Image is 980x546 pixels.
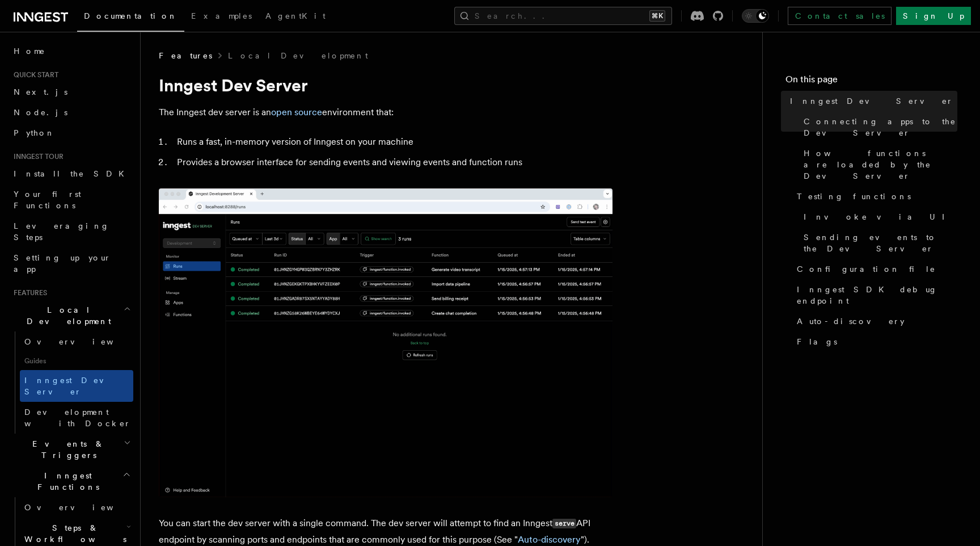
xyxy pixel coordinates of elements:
[14,108,67,117] span: Node.js
[24,408,131,428] span: Development with Docker
[799,207,957,227] a: Invoke via UI
[9,288,47,297] span: Features
[792,186,957,207] a: Testing functions
[797,263,936,275] span: Configuration file
[804,211,954,222] span: Invoke via UI
[265,11,326,20] span: AgentKit
[24,376,121,396] span: Inngest Dev Server
[9,184,133,216] a: Your first Functions
[228,50,368,61] a: Local Development
[259,3,332,31] a: AgentKit
[552,519,576,528] code: serve
[799,227,957,259] a: Sending events to the Dev Server
[159,50,212,61] span: Features
[799,143,957,186] a: How functions are loaded by the Dev Server
[9,434,133,465] button: Events & Triggers
[9,438,124,461] span: Events & Triggers
[804,116,957,138] span: Connecting apps to the Dev Server
[14,253,111,274] span: Setting up your app
[785,73,957,91] h4: On this page
[20,352,133,370] span: Guides
[785,91,957,111] a: Inngest Dev Server
[792,331,957,352] a: Flags
[9,470,122,493] span: Inngest Functions
[9,465,133,497] button: Inngest Functions
[24,503,141,512] span: Overview
[797,191,911,202] span: Testing functions
[9,304,124,327] span: Local Development
[9,163,133,184] a: Install the SDK
[742,9,769,23] button: Toggle dark mode
[799,111,957,143] a: Connecting apps to the Dev Server
[9,123,133,143] a: Python
[159,104,612,120] p: The Inngest dev server is an environment that:
[20,522,126,545] span: Steps & Workflows
[797,284,957,306] span: Inngest SDK debug endpoint
[174,134,612,150] li: Runs a fast, in-memory version of Inngest on your machine
[9,247,133,279] a: Setting up your app
[9,102,133,123] a: Node.js
[9,41,133,61] a: Home
[788,7,892,25] a: Contact sales
[14,221,109,242] span: Leveraging Steps
[184,3,259,31] a: Examples
[84,11,178,20] span: Documentation
[9,300,133,331] button: Local Development
[649,10,665,22] kbd: ⌘K
[271,107,322,117] a: open source
[20,402,133,434] a: Development with Docker
[9,331,133,434] div: Local Development
[792,311,957,331] a: Auto-discovery
[792,279,957,311] a: Inngest SDK debug endpoint
[159,75,612,95] h1: Inngest Dev Server
[797,336,837,347] span: Flags
[14,87,67,96] span: Next.js
[20,497,133,518] a: Overview
[24,337,141,346] span: Overview
[174,154,612,170] li: Provides a browser interface for sending events and viewing events and function runs
[14,128,55,137] span: Python
[14,169,131,178] span: Install the SDK
[518,534,581,545] a: Auto-discovery
[159,188,612,497] img: Dev Server Demo
[790,95,953,107] span: Inngest Dev Server
[20,370,133,402] a: Inngest Dev Server
[9,70,58,79] span: Quick start
[191,11,252,20] span: Examples
[9,152,64,161] span: Inngest tour
[797,316,905,327] span: Auto-discovery
[9,82,133,102] a: Next.js
[77,3,184,32] a: Documentation
[804,148,957,182] span: How functions are loaded by the Dev Server
[20,331,133,352] a: Overview
[804,232,957,254] span: Sending events to the Dev Server
[14,190,81,210] span: Your first Functions
[9,216,133,247] a: Leveraging Steps
[792,259,957,279] a: Configuration file
[896,7,971,25] a: Sign Up
[454,7,672,25] button: Search...⌘K
[14,45,45,57] span: Home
